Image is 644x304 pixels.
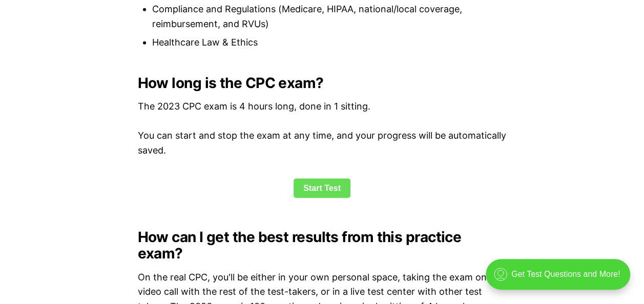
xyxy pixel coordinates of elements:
[294,179,350,198] a: Start Test
[138,99,507,114] p: The 2023 CPC exam is 4 hours long, done in 1 sitting.
[138,128,507,158] p: You can start and stop the exam at any time, and your progress will be automatically saved.
[152,35,507,50] li: Healthcare Law & Ethics
[138,75,507,91] h2: How long is the CPC exam?
[152,2,507,32] li: Compliance and Regulations (Medicare, HIPAA, national/local coverage, reimbursement, and RVUs)
[138,229,507,262] h2: How can I get the best results from this practice exam?
[477,254,644,304] iframe: portal-trigger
